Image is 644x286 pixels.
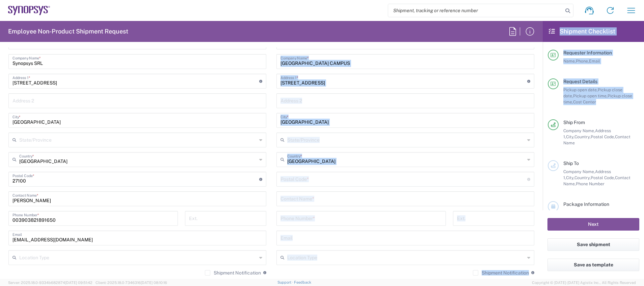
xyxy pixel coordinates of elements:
[563,120,585,125] span: Ship From
[563,50,612,55] span: Requester Information
[563,161,579,166] span: Ship To
[591,134,615,139] span: Postal Code,
[8,27,128,35] h2: Employee Non-Product Shipment Request
[573,93,608,98] span: Pickup open time,
[549,27,615,35] h2: Shipment Checklist
[547,238,639,251] button: Save shipment
[589,58,600,64] span: Email
[566,134,574,139] span: City,
[563,87,598,92] span: Pickup open date,
[591,175,615,180] span: Postal Code,
[277,280,294,284] a: Support
[65,281,92,285] span: [DATE] 09:51:42
[547,259,639,271] button: Save as template
[566,175,574,180] span: City,
[96,281,167,285] span: Client: 2025.18.0-7346316
[574,134,591,139] span: Country,
[141,281,167,285] span: [DATE] 08:10:16
[8,281,92,285] span: Server: 2025.18.0-9334b682874
[563,210,581,221] span: Package 1:
[576,181,605,186] span: Phone Number
[573,99,596,104] span: Cost Center
[576,58,589,64] span: Phone,
[473,270,529,276] label: Shipment Notification
[563,169,595,174] span: Company Name,
[563,79,597,84] span: Request Details
[563,128,595,133] span: Company Name,
[547,218,639,231] button: Next
[563,201,609,207] span: Package Information
[205,270,261,276] label: Shipment Notification
[532,280,636,286] span: Copyright © [DATE]-[DATE] Agistix Inc., All Rights Reserved
[574,175,591,180] span: Country,
[563,58,576,64] span: Name,
[294,280,311,284] a: Feedback
[388,4,563,17] input: Shipment, tracking or reference number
